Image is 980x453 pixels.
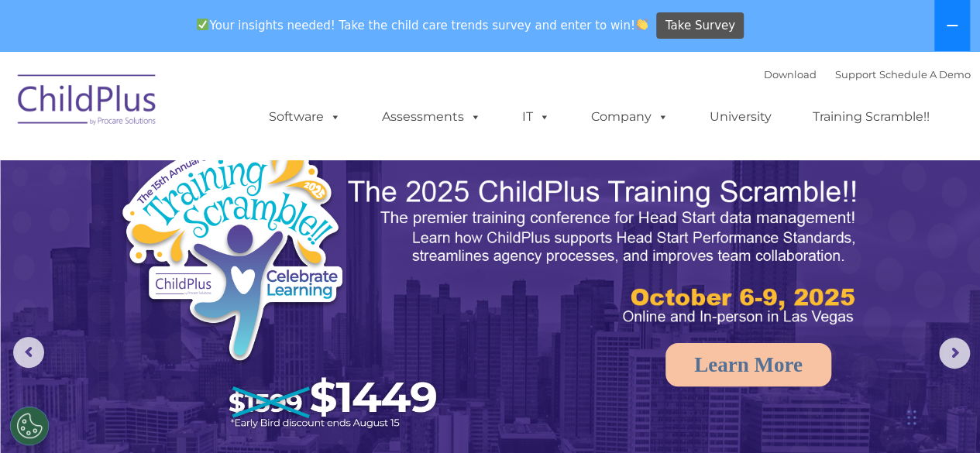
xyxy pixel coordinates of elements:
[215,102,263,114] span: Last name
[10,407,49,445] button: Cookies Settings
[197,19,208,30] img: ✅
[191,10,655,40] span: Your insights needed! Take the child care trends survey and enter to win!
[727,286,980,453] iframe: Chat Widget
[576,101,684,132] a: Company
[694,101,787,132] a: University
[764,68,817,81] a: Download
[835,68,876,81] a: Support
[665,12,735,39] span: Take Survey
[215,166,281,177] span: Phone number
[797,101,945,132] a: Training Scramble!!
[253,101,356,132] a: Software
[879,68,971,81] a: Schedule A Demo
[764,68,971,81] font: |
[665,343,831,386] a: Learn More
[366,101,497,132] a: Assessments
[507,101,566,132] a: IT
[636,19,648,30] img: 👏
[907,394,916,441] div: Drag
[656,12,744,39] a: Take Survey
[10,63,165,141] img: ChildPlus by Procare Solutions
